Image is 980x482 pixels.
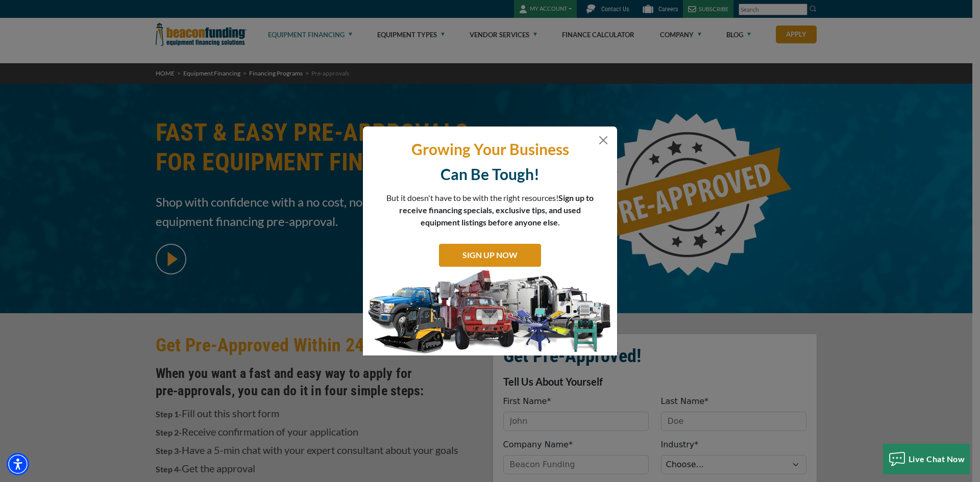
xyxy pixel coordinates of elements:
[909,454,965,464] span: Live Chat Now
[371,164,609,184] p: Can Be Tough!
[597,134,609,146] button: Close
[7,453,29,475] div: Accessibility Menu
[399,193,594,227] span: Sign up to receive financing specials, exclusive tips, and used equipment listings before anyone ...
[883,444,970,474] button: Live Chat Now
[363,269,617,356] img: subscribe-modal.jpg
[371,139,609,159] p: Growing Your Business
[386,192,594,229] p: But it doesn't have to be with the right resources!
[439,244,541,267] a: SIGN UP NOW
